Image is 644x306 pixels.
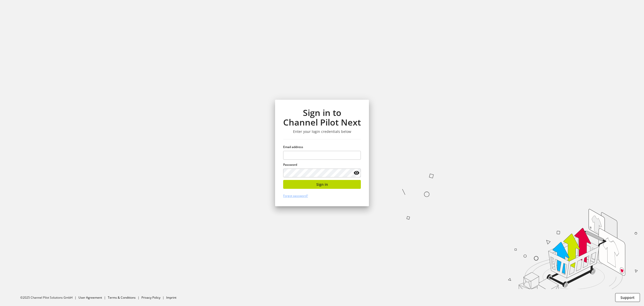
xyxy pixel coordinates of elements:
[20,295,78,300] li: ©2025 Channel Pilot Solutions GmbH
[283,108,361,127] h1: Sign in to Channel Pilot Next
[620,295,635,300] span: Support
[108,295,136,300] a: Terms & Conditions
[316,182,328,187] span: Sign in
[283,180,361,189] button: Sign in
[283,129,361,134] h3: Enter your login credentials below
[615,293,640,302] button: Support
[78,295,102,300] a: User Agreement
[283,194,308,198] a: Forgot password?
[283,145,303,149] span: Email address
[141,295,160,300] a: Privacy Policy
[166,295,176,300] a: Imprint
[283,162,297,167] span: Password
